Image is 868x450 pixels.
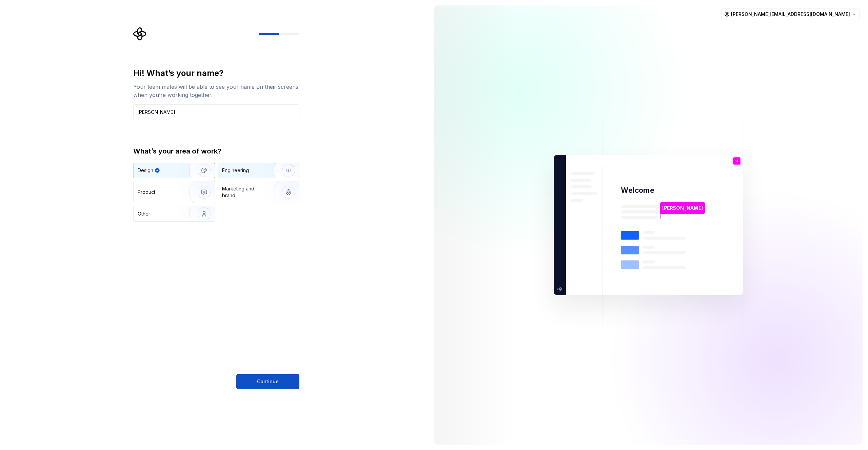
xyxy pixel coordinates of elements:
div: Design [138,167,153,174]
div: Other [138,210,150,217]
span: Continue [257,378,279,385]
div: Hi! What’s your name? [133,68,299,79]
button: [PERSON_NAME][EMAIL_ADDRESS][DOMAIN_NAME] [721,8,860,20]
div: What’s your area of work? [133,146,299,156]
svg: Supernova Logo [133,27,147,41]
p: G [735,159,738,163]
button: Continue [236,374,299,389]
div: Marketing and brand [222,185,268,199]
div: Engineering [222,167,249,174]
p: Welcome [621,185,654,195]
span: [PERSON_NAME][EMAIL_ADDRESS][DOMAIN_NAME] [731,11,850,18]
input: Han Solo [133,104,299,119]
div: Product [138,189,155,196]
div: Your team mates will be able to see your name on their screens when you’re working together. [133,83,299,99]
p: [PERSON_NAME] [662,204,703,212]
